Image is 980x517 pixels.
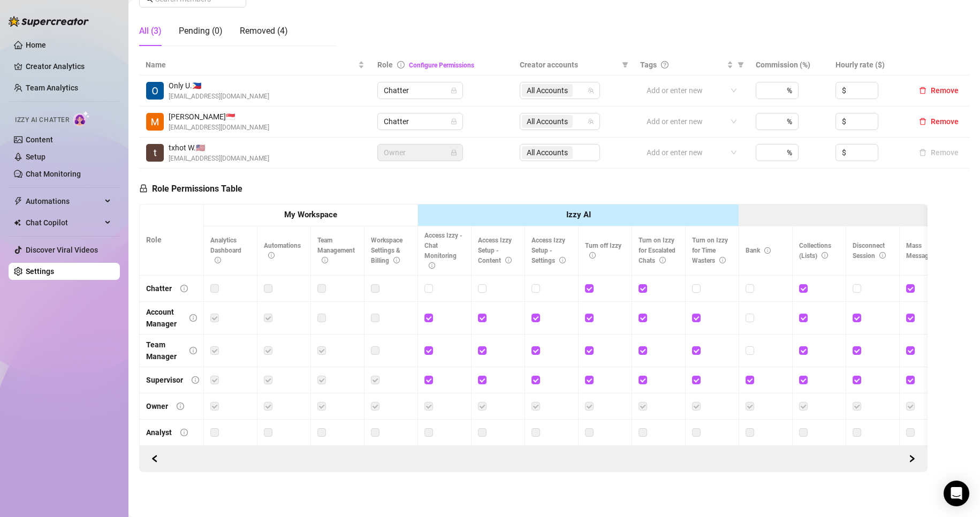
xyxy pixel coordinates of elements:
[26,193,102,210] span: Automations
[146,306,181,330] div: Account Manager
[146,113,164,131] img: Ma rea ann Encarnacion
[169,123,269,133] span: [EMAIL_ADDRESS][DOMAIN_NAME]
[268,252,275,258] span: info-circle
[146,283,172,294] div: Chatter
[139,25,162,37] div: All (3)
[26,58,111,75] a: Creator Analytics
[393,257,400,263] span: info-circle
[589,252,596,258] span: info-circle
[215,257,221,263] span: info-circle
[189,347,197,354] span: info-circle
[522,84,573,97] span: All Accounts
[169,111,269,123] span: [PERSON_NAME] 🇸🇬
[915,84,963,97] button: Remove
[639,237,675,264] span: Turn on Izzy for Escalated Chats
[746,247,771,254] span: Bank
[661,61,668,69] span: question-circle
[317,237,355,264] span: Team Management
[146,59,356,71] span: Name
[622,62,628,68] span: filter
[527,85,568,96] span: All Accounts
[424,232,462,270] span: Access Izzy - Chat Monitoring
[210,237,241,264] span: Analytics Dashboard
[931,86,959,95] span: Remove
[26,83,78,92] a: Team Analytics
[588,118,594,125] span: team
[903,450,921,467] button: Scroll Backward
[919,87,926,94] span: delete
[26,267,54,276] a: Settings
[26,135,53,144] a: Content
[429,262,435,269] span: info-circle
[146,144,164,162] img: txhot Wife84
[384,113,457,130] span: Chatter
[26,246,98,254] a: Discover Viral Videos
[26,214,102,231] span: Chat Copilot
[146,374,183,386] div: Supervisor
[139,55,371,75] th: Name
[146,427,172,438] div: Analyst
[764,247,771,254] span: info-circle
[26,153,45,161] a: Setup
[944,481,969,506] div: Open Intercom Messenger
[915,146,963,159] button: Remove
[377,60,393,69] span: Role
[73,111,90,126] img: AI Chatter
[931,117,959,126] span: Remove
[146,82,164,100] img: Only Us
[15,115,69,125] span: Izzy AI Chatter
[749,55,829,75] th: Commission (%)
[451,118,457,125] span: lock
[146,450,163,467] button: Scroll Forward
[26,41,46,49] a: Home
[692,237,728,264] span: Turn on Izzy for Time Wasters
[588,87,594,94] span: team
[566,210,591,219] strong: Izzy AI
[14,197,22,206] span: thunderbolt
[169,154,269,164] span: [EMAIL_ADDRESS][DOMAIN_NAME]
[908,455,916,462] span: right
[620,57,630,73] span: filter
[169,92,269,102] span: [EMAIL_ADDRESS][DOMAIN_NAME]
[192,376,199,384] span: info-circle
[179,25,223,37] div: Pending (0)
[719,257,726,263] span: info-circle
[915,115,963,128] button: Remove
[139,184,148,193] span: lock
[829,55,908,75] th: Hourly rate ($)
[522,115,573,128] span: All Accounts
[585,242,621,260] span: Turn off Izzy
[180,429,188,436] span: info-circle
[451,87,457,94] span: lock
[9,16,89,27] img: logo-BBDzfeDw.svg
[735,57,746,73] span: filter
[14,219,21,226] img: Chat Copilot
[659,257,666,263] span: info-circle
[451,149,457,156] span: lock
[919,118,926,125] span: delete
[180,285,188,292] span: info-circle
[640,59,657,71] span: Tags
[140,204,204,276] th: Role
[559,257,566,263] span: info-circle
[478,237,512,264] span: Access Izzy Setup - Content
[189,314,197,322] span: info-circle
[284,210,337,219] strong: My Workspace
[822,252,828,258] span: info-circle
[26,170,81,178] a: Chat Monitoring
[384,145,457,161] span: Owner
[151,455,158,462] span: left
[177,402,184,410] span: info-circle
[146,400,168,412] div: Owner
[384,82,457,98] span: Chatter
[520,59,618,71] span: Creator accounts
[799,242,831,260] span: Collections (Lists)
[879,252,886,258] span: info-circle
[146,339,181,362] div: Team Manager
[409,62,474,69] a: Configure Permissions
[505,257,512,263] span: info-circle
[853,242,886,260] span: Disconnect Session
[264,242,301,260] span: Automations
[397,61,405,69] span: info-circle
[527,116,568,127] span: All Accounts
